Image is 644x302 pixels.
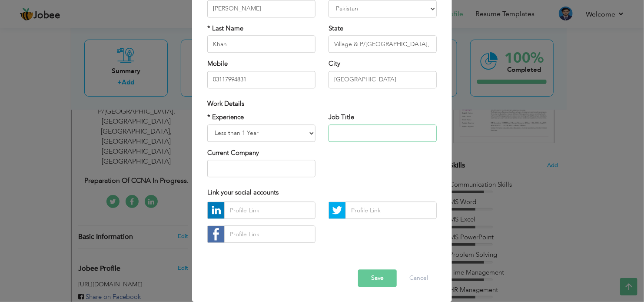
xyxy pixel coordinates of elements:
[207,24,243,33] label: * Last Name
[329,113,354,122] label: Job Title
[401,270,437,287] button: Cancel
[329,202,345,219] img: Twitter
[224,202,315,219] input: Profile Link
[207,99,244,108] span: Work Details
[224,226,315,243] input: Profile Link
[208,226,224,243] img: facebook
[345,202,437,219] input: Profile Link
[329,60,340,69] label: City
[207,148,259,158] label: Current Company
[358,270,397,287] button: Save
[208,202,224,219] img: linkedin
[207,188,279,197] span: Link your social accounts
[207,60,228,69] label: Mobile
[329,24,343,33] label: State
[207,113,244,122] label: * Experience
